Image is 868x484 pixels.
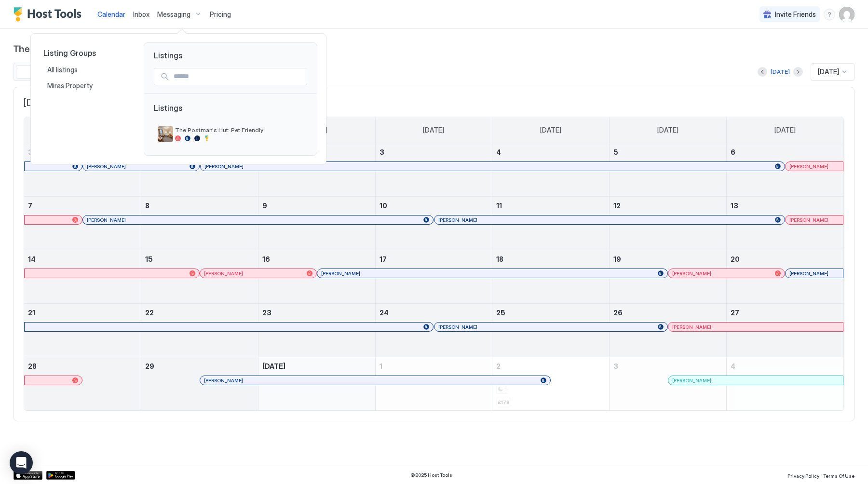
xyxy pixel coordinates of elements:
span: Listing Groups [43,48,128,58]
span: Listings [154,103,307,122]
input: Input Field [170,68,307,85]
span: Miras Property [47,81,94,90]
span: The Postman's Hut: Pet Friendly [175,126,303,134]
span: Listings [144,43,317,60]
span: All listings [47,66,79,74]
div: listing image [158,126,173,142]
div: Open Intercom Messenger [10,451,33,474]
